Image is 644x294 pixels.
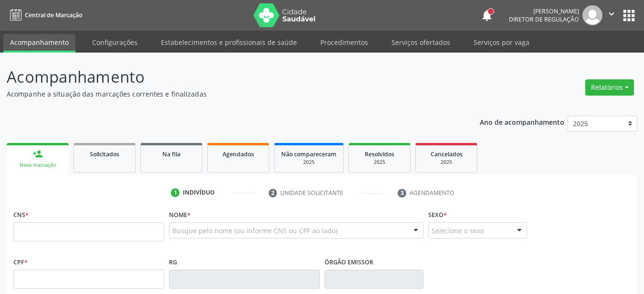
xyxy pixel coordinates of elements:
span: Selecione o sexo [432,226,484,236]
button: apps [621,7,637,24]
a: Procedimentos [314,34,375,51]
button:  [602,5,621,25]
span: Na fila [162,150,180,158]
a: Serviços por vaga [467,34,536,51]
a: Serviços ofertados [385,34,457,51]
span: Cancelados [431,150,463,158]
label: CNS [13,207,29,222]
a: Estabelecimentos e profissionais de saúde [154,34,304,51]
button: notifications [480,9,494,22]
a: Acompanhamento [3,34,75,53]
span: Diretor de regulação [509,15,579,23]
span: Resolvidos [365,150,394,158]
span: Não compareceram [281,150,337,158]
label: Sexo [428,207,447,222]
img: img [582,5,602,25]
p: Acompanhamento [7,65,448,89]
span: Agendados [222,150,254,158]
span: Solicitados [90,150,119,158]
a: Central de Marcação [7,7,82,23]
label: RG [169,255,177,270]
span: Central de Marcação [25,11,82,19]
i:  [606,9,617,19]
p: Ano de acompanhamento [480,116,564,128]
button: Relatórios [585,79,634,96]
div: 2025 [281,159,337,166]
div: Indivíduo [183,188,215,197]
div: Nova marcação [13,162,62,169]
div: [PERSON_NAME] [509,7,579,15]
label: Órgão emissor [325,255,373,270]
div: 2025 [422,159,470,166]
span: Busque pelo nome (ou informe CNS ou CPF ao lado) [172,226,338,236]
p: Acompanhe a situação das marcações correntes e finalizadas [7,89,448,99]
a: Configurações [85,34,144,51]
label: Nome [169,207,190,222]
div: 1 [171,188,179,197]
div: person_add [32,149,43,159]
div: 2025 [356,159,403,166]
